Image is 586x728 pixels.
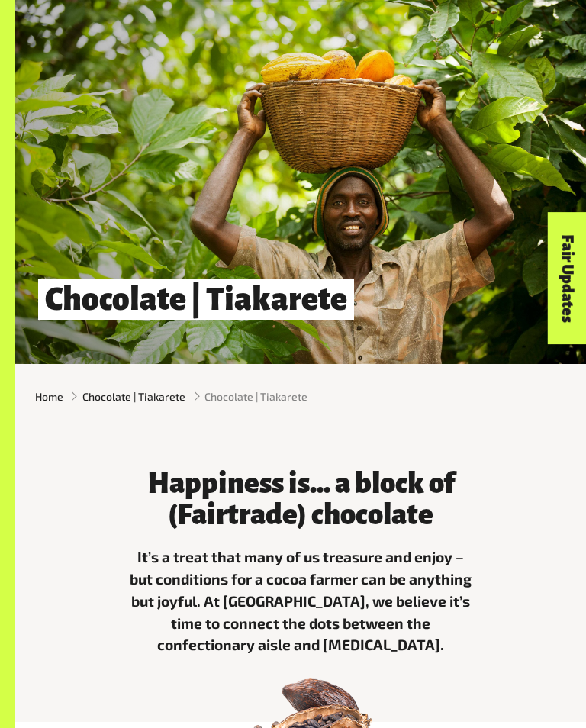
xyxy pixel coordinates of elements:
a: Chocolate | Tiakarete [82,388,185,404]
a: Home [35,388,63,404]
h3: Happiness is... a block of (Fairtrade) chocolate [127,469,475,530]
span: Chocolate | Tiakarete [204,388,307,404]
p: It’s a treat that many of us treasure and enjoy – but conditions for a cocoa farmer can be anythi... [127,546,475,656]
h1: Chocolate | Tiakarete [38,279,354,320]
